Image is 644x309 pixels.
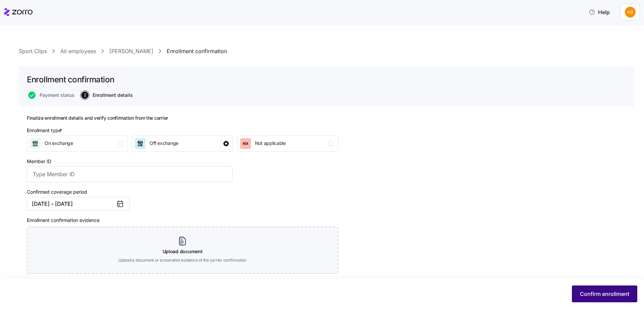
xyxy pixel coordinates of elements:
[60,47,96,55] a: All employees
[572,285,637,302] button: Confirm enrollment
[167,47,227,55] a: Enrollment confirmation
[27,217,100,224] label: Enrollment confirmation evidence
[45,140,73,147] span: On exchange
[255,140,286,147] span: Not applicable
[81,91,133,99] button: 2Enrollment details
[580,290,629,298] span: Confirm enrollment
[583,5,615,19] button: Help
[625,7,636,17] img: 42a6513890f28a9d591cc60790ab6045
[80,91,133,99] a: 2Enrollment details
[27,166,232,182] input: Type Member ID
[27,115,338,121] h2: Finalize enrollment details and verify confirmation from the carrier
[40,93,74,98] span: Payment status
[589,8,610,16] span: Help
[19,47,47,55] a: Sport Clips
[27,127,63,134] div: Enrollment type
[81,91,89,99] span: 2
[27,74,114,85] h1: Enrollment confirmation
[27,158,51,165] label: Member ID
[27,188,87,196] label: Confirmed coverage period
[27,91,74,99] a: Payment status
[150,140,178,147] span: Off exchange
[28,91,74,99] button: Payment status
[93,93,133,98] span: Enrollment details
[27,197,130,210] button: [DATE] – [DATE]
[109,47,153,55] a: [PERSON_NAME]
